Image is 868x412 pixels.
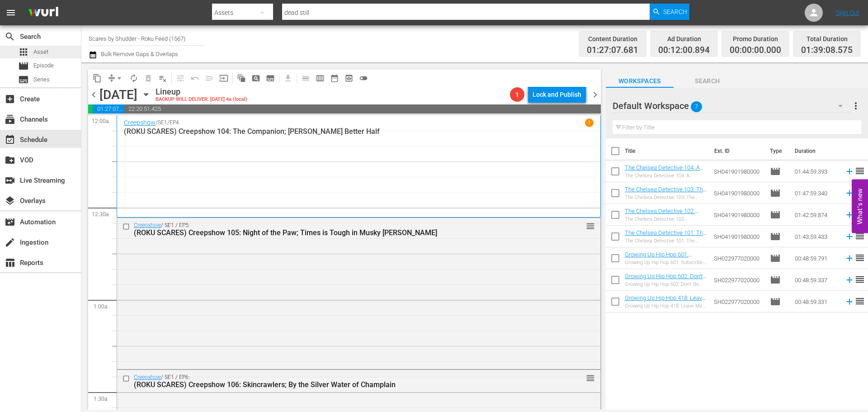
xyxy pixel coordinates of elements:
span: Asset [33,47,48,57]
div: The Chelsea Detective 102: [PERSON_NAME] [625,216,707,222]
span: Fill episodes with ad slates [202,71,217,85]
td: SH041901980000 [710,226,766,247]
button: Open Feedback Widget [852,179,868,233]
a: Creepshow [134,222,161,228]
div: Lock and Publish [533,86,581,103]
div: BACKUP WILL DELIVER: [DATE] 4a (local) [156,97,247,103]
div: The Chelsea Detective 104: A Chelsea Education [625,173,707,179]
span: compress [107,74,116,83]
td: SH022977020000 [710,269,766,291]
span: reorder [854,166,865,176]
span: Bulk Remove Gaps & Overlaps [99,51,178,57]
span: reorder [854,231,865,242]
span: 7 [691,97,702,116]
span: menu [5,7,16,18]
span: 22:20:51.425 [124,104,601,114]
th: Type [764,138,789,164]
div: [DATE] [99,87,137,102]
div: Growing Up Hip Hop 418: Leave Me Alone [625,303,707,309]
span: reorder [854,274,865,285]
th: Duration [789,138,844,164]
span: pageview_outlined [251,74,260,83]
p: (ROKU SCARES) Creepshow 104: The Companion; [PERSON_NAME] Better Half [124,127,594,136]
td: 01:43:59.433 [791,226,841,247]
a: The Chelsea Detective 103: The Gentle Giant (The Chelsea Detective 103: The Gentle Giant (amc_net... [625,186,707,220]
div: Growing Up Hip Hop 601: Subscribe or Step Aside [625,260,707,265]
span: Update Metadata from Key Asset [217,71,231,85]
span: Loop Content [127,71,141,85]
span: 00:12:00.894 [658,45,710,56]
span: Customize Events [170,69,188,87]
th: Ext. ID [709,138,764,164]
div: Content Duration [587,33,638,45]
button: reorder [586,373,595,382]
td: SH041901980000 [710,161,766,182]
svg: Add to Schedule [844,166,854,176]
div: Ad Duration [658,33,710,45]
span: movie_filter [5,217,15,227]
div: Growing Up Hip Hop 602: Don't Be Salty [625,281,707,287]
span: table_chart [5,257,15,268]
img: ans4CAIJ8jUAAAAAAAAAAAAAAAAAAAAAAAAgQb4GAAAAAAAAAAAAAAAAAAAAAAAAJMjXAAAAAAAAAAAAAAAAAAAAAAAAgAT5G... [22,2,65,24]
div: The Chelsea Detective 103: The Gentle Giant [625,194,707,200]
td: SH041901980000 [710,204,766,226]
span: 01:27:07.681 [587,45,638,56]
span: create [5,237,15,248]
td: 00:48:59.791 [791,247,841,269]
a: The Chelsea Detective 102: [PERSON_NAME] (The Chelsea Detective 102: [PERSON_NAME] (amc_networks_... [625,208,706,242]
div: Default Workspace [613,93,851,118]
span: Search [674,76,741,87]
td: 01:47:59.340 [791,182,841,204]
button: more_vert [850,95,861,117]
span: 1 [510,91,524,98]
svg: Add to Schedule [844,232,854,242]
span: calendar_view_week_outlined [316,74,325,83]
button: Lock and Publish [528,86,586,103]
svg: Add to Schedule [844,253,854,263]
a: Sign Out [836,9,859,16]
span: reorder [854,252,865,263]
a: Creepshow [124,119,156,126]
span: Revert to Primary Episode [188,71,202,85]
span: Schedule [5,134,15,145]
td: SH041901980000 [710,182,766,204]
div: / SE1 / EP5: [134,222,550,237]
a: The Chelsea Detective 104: A Chelsea Education (The Chelsea Detective 104: A Chelsea Education (a... [625,164,706,205]
span: 01:39:08.575 [801,45,853,56]
span: autorenew_outlined [129,74,138,83]
span: Episode [770,166,781,177]
span: toggle_off [359,74,368,83]
span: reorder [586,373,595,383]
svg: Add to Schedule [844,275,854,285]
span: subscriptions [5,114,15,125]
td: 00:48:59.331 [791,291,841,313]
span: Clear Lineup [156,71,170,85]
svg: Add to Schedule [844,210,854,220]
td: SH022977020000 [710,247,766,269]
span: reorder [586,221,595,231]
p: / [156,119,158,126]
div: (ROKU SCARES) Creepshow 105: Night of the Paw; Times is Tough in Musky [PERSON_NAME] [134,228,550,237]
td: SH022977020000 [710,291,766,313]
th: Title [625,138,709,164]
span: chevron_left [88,89,99,100]
span: chevron_right [590,89,601,100]
svg: Add to Schedule [844,297,854,307]
span: date_range_outlined [330,74,339,83]
p: EP4 [170,119,179,126]
span: movie [18,61,29,71]
div: (ROKU SCARES) Creepshow 106: Skincrawlers; By the Silver Water of Champlain [134,380,550,389]
a: The Chelsea Detective 101: The Wages of Sin (The Chelsea Detective 101: The Wages of Sin (amc_net... [625,229,707,270]
span: subtitles_outlined [266,74,275,83]
span: switch_video [5,175,15,186]
p: SE1 / [158,119,170,126]
span: Refresh All Search Blocks [231,69,249,87]
button: Search [650,4,689,20]
span: Episode [770,296,781,307]
div: Total Duration [801,33,853,45]
a: Creepshow [134,374,161,380]
span: View Backup [342,71,356,85]
a: Growing Up Hip Hop 602: Don't Be Salty (Growing Up Hip Hop 602: Don't Be Salty (VARIANT)) [625,273,706,293]
span: Search [663,4,687,20]
span: Download as CSV [278,69,295,87]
